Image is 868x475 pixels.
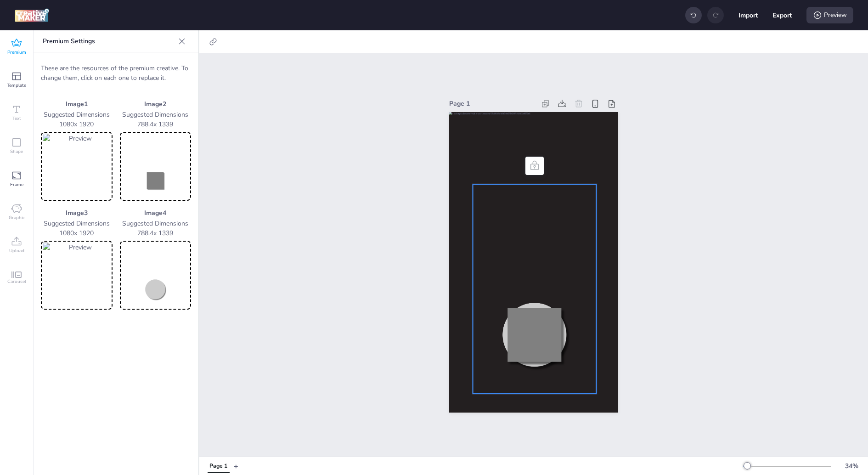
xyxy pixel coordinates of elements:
p: These are the resources of the premium creative. To change them, click on each one to replace it. [41,63,191,83]
span: Frame [10,181,23,188]
p: Suggested Dimensions [41,219,113,228]
div: Page 1 [449,99,535,108]
p: 1080 x 1920 [41,119,113,129]
div: Preview [806,7,853,23]
div: Tabs [203,458,234,474]
button: Export [772,6,792,25]
p: Image 3 [41,208,113,218]
p: 788.4 x 1339 [120,228,192,238]
p: Suggested Dimensions [41,110,113,119]
img: logo Creative Maker [15,8,49,22]
img: Preview [43,134,111,199]
img: Preview [43,243,111,308]
span: Shape [10,148,23,155]
div: 34 % [840,461,862,471]
span: Upload [9,247,24,254]
p: Premium Settings [43,30,175,52]
div: Page 1 [209,462,227,470]
p: Suggested Dimensions [120,110,192,119]
span: Text [12,115,21,122]
span: Template [7,82,26,89]
p: 788.4 x 1339 [120,119,192,129]
img: Preview [122,134,190,199]
p: 1080 x 1920 [41,228,113,238]
button: + [234,458,238,474]
span: Carousel [7,278,26,285]
p: Image 4 [120,208,192,218]
span: Premium [7,49,26,56]
p: Image 1 [41,99,113,109]
img: Preview [122,243,190,308]
p: Image 2 [120,99,192,109]
span: Graphic [9,214,25,221]
p: Suggested Dimensions [120,219,192,228]
button: Import [738,6,758,25]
